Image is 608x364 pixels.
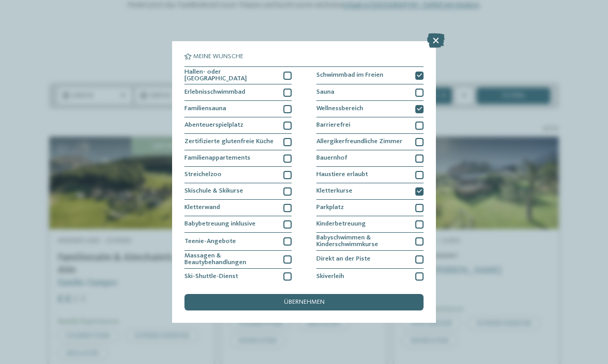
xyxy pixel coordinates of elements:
span: Babyschwimmen & Kinderschwimmkurse [316,235,409,248]
span: Streichelzoo [184,171,222,178]
span: Kinderbetreuung [316,221,366,228]
span: Meine Wünsche [193,54,243,60]
span: übernehmen [284,299,325,306]
span: Hallen- oder [GEOGRAPHIC_DATA] [184,69,277,82]
span: Erlebnisschwimmbad [184,89,245,96]
span: Familienappartements [184,155,250,162]
span: Haustiere erlaubt [316,171,368,178]
span: Teenie-Angebote [184,238,236,245]
span: Abenteuerspielplatz [184,122,243,129]
span: Familiensauna [184,106,226,112]
span: Sauna [316,89,334,96]
span: Massagen & Beautybehandlungen [184,253,277,266]
span: Skischule & Skikurse [184,188,243,195]
span: Ski-Shuttle-Dienst [184,273,238,280]
span: Parkplatz [316,204,344,211]
span: Schwimmbad im Freien [316,72,383,79]
span: Kletterkurse [316,188,352,195]
span: Kletterwand [184,204,220,211]
span: Babybetreuung inklusive [184,221,256,228]
span: Bauernhof [316,155,347,162]
span: Barrierefrei [316,122,350,129]
span: Allergikerfreundliche Zimmer [316,138,402,145]
span: Wellnessbereich [316,106,363,112]
span: Skiverleih [316,273,344,280]
span: Zertifizierte glutenfreie Küche [184,138,274,145]
span: Direkt an der Piste [316,256,370,263]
